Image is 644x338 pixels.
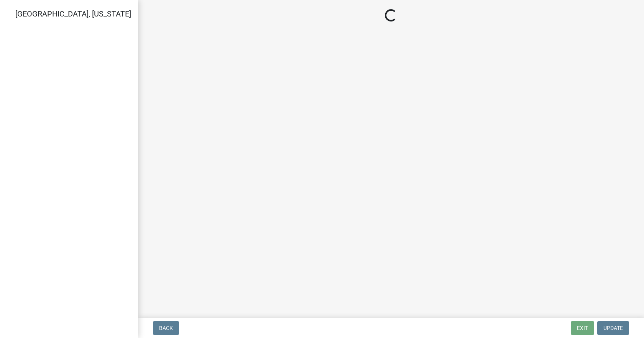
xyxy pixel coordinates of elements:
[597,321,629,335] button: Update
[15,9,131,18] span: [GEOGRAPHIC_DATA], [US_STATE]
[159,325,173,331] span: Back
[603,325,623,331] span: Update
[571,321,594,335] button: Exit
[153,321,179,335] button: Back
